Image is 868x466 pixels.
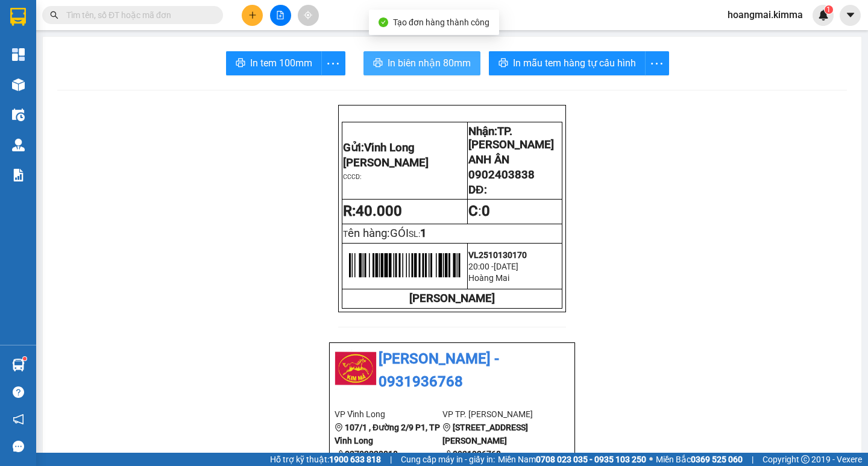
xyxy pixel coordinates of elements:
button: caret-down [840,5,861,26]
span: Miền Nam [498,453,646,466]
button: printerIn biên nhận 80mm [363,51,480,75]
button: printerIn mẫu tem hàng tự cấu hình [489,51,646,75]
span: In tem 100mm [250,55,312,71]
div: Vĩnh Long [10,10,70,39]
span: In mẫu tem hàng tự cấu hình [513,55,636,71]
img: icon-new-feature [818,10,829,20]
span: 0 [482,203,490,219]
span: T [343,229,409,239]
li: [PERSON_NAME] - 0931936768 [335,348,570,393]
span: Tạo đơn hàng thành công [393,17,489,27]
span: 40.000 [356,203,402,219]
button: more [645,51,669,75]
span: Nhận: [78,11,107,24]
img: warehouse-icon [12,78,25,91]
b: 02703828818 [345,449,398,459]
span: plus [248,11,257,19]
div: BÁN LẺ KHÔNG GIAO HÓA ĐƠN [10,39,70,97]
span: ên hàng: [348,227,409,240]
div: 0966000078 [78,54,175,71]
span: Nhận: [468,125,554,151]
span: hoangmai.kimma [718,7,813,22]
span: 20:00 - [468,262,494,271]
span: DĐ: [468,183,486,197]
span: 0902403838 [468,168,535,181]
button: plus [242,5,263,26]
span: : [468,203,490,219]
sup: 1 [825,5,833,14]
span: message [13,441,24,452]
button: printerIn tem 100mm [226,51,322,75]
span: 1 [420,227,427,240]
span: | [390,453,392,466]
span: printer [498,58,508,69]
img: logo.jpg [335,348,377,390]
span: notification [13,414,24,425]
strong: 0369 525 060 [691,455,743,464]
span: file-add [276,11,285,19]
b: 107/1 , Đường 2/9 P1, TP Vĩnh Long [335,423,440,446]
input: Tìm tên, số ĐT hoặc mã đơn [66,8,209,22]
span: ANH ÂN [468,153,509,166]
strong: 0708 023 035 - 0935 103 250 [536,455,646,464]
img: logo-vxr [10,8,26,26]
span: VL2510130170 [468,250,527,260]
strong: 1900 633 818 [329,455,381,464]
sup: 1 [23,357,27,361]
span: | [752,453,753,466]
span: [DATE] [494,262,518,271]
span: ⚪️ [649,457,653,462]
span: aim [304,11,312,19]
span: question-circle [13,386,24,398]
span: [PERSON_NAME] [343,156,429,169]
span: SL: [409,229,420,239]
span: GÓI [390,227,409,240]
li: VP TP. [PERSON_NAME] [442,408,550,421]
span: check-circle [379,17,388,27]
div: TP. [PERSON_NAME] [78,10,175,39]
span: phone [442,450,451,458]
span: caret-down [845,10,856,20]
span: CCCD: [343,173,362,181]
span: Gửi: [10,11,29,24]
span: printer [373,58,383,69]
strong: [PERSON_NAME] [409,292,495,305]
span: search [50,11,58,19]
span: 1 [826,5,831,14]
span: more [646,56,668,71]
span: Cung cấp máy in - giấy in: [401,453,495,466]
span: Miền Bắc [656,453,743,466]
span: Hỗ trợ kỹ thuật: [270,453,381,466]
span: environment [335,423,343,432]
span: environment [442,423,451,432]
img: dashboard-icon [12,48,25,61]
li: VP Vĩnh Long [335,408,442,421]
span: Vĩnh Long [364,141,415,154]
span: more [322,56,345,71]
span: copyright [801,455,810,464]
span: printer [236,58,245,69]
span: phone [335,450,343,458]
b: [STREET_ADDRESS][PERSON_NAME] [442,423,528,446]
div: DŨNG [78,39,175,54]
img: warehouse-icon [12,139,25,151]
span: Gửi: [343,141,415,154]
button: file-add [270,5,291,26]
img: warehouse-icon [12,109,25,121]
img: warehouse-icon [12,359,25,371]
button: aim [298,5,319,26]
span: Hoàng Mai [468,273,509,283]
img: solution-icon [12,169,25,181]
strong: C [468,203,478,219]
span: TP. [PERSON_NAME] [468,125,554,151]
strong: R: [343,203,402,219]
b: 0931936768 [453,449,501,459]
span: In biên nhận 80mm [388,55,471,71]
button: more [321,51,345,75]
